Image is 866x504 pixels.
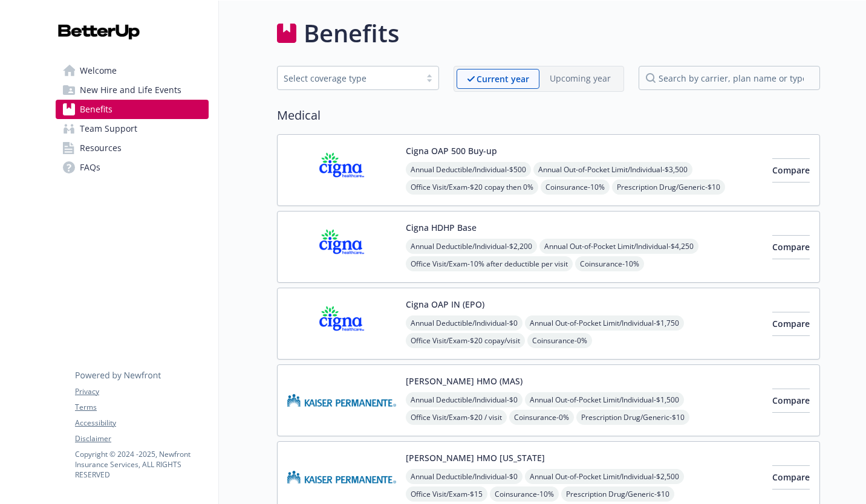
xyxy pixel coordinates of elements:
a: Benefits [56,100,209,119]
a: Team Support [56,119,209,138]
span: Office Visit/Exam - $20 copay then 0% [406,179,538,195]
span: Office Visit/Exam - 10% after deductible per visit [406,256,573,271]
a: Disclaimer [75,433,208,444]
span: Annual Deductible/Individual - $2,200 [406,239,537,254]
span: Office Visit/Exam - $15 [406,486,487,502]
p: Upcoming year [550,72,611,85]
a: FAQs [56,158,209,177]
img: CIGNA carrier logo [287,144,396,196]
span: Coinsurance - 0% [509,410,574,425]
span: Annual Out-of-Pocket Limit/Individual - $3,500 [533,162,692,177]
span: Compare [772,395,810,406]
span: Compare [772,318,810,329]
span: Welcome [80,61,117,80]
button: Cigna OAP 500 Buy-up [406,144,497,157]
p: Current year [477,73,529,85]
img: Kaiser Permanente of Hawaii carrier logo [287,451,396,503]
span: Prescription Drug/Generic - $10 [612,179,725,195]
span: Annual Deductible/Individual - $0 [406,392,523,407]
span: Annual Deductible/Individual - $500 [406,162,531,177]
span: Annual Deductible/Individual - $0 [406,315,523,331]
a: Terms [75,402,208,413]
button: Cigna HDHP Base [406,221,477,234]
p: Copyright © 2024 - 2025 , Newfront Insurance Services, ALL RIGHTS RESERVED [75,449,208,480]
input: search by carrier, plan name or type [639,66,820,90]
span: Coinsurance - 10% [575,256,644,271]
button: Compare [772,465,810,489]
h2: Medical [277,106,820,124]
span: Office Visit/Exam - $20 / visit [406,410,507,425]
span: Annual Out-of-Pocket Limit/Individual - $1,750 [525,315,684,331]
button: Compare [772,158,810,183]
span: Annual Out-of-Pocket Limit/Individual - $1,500 [525,392,684,407]
img: CIGNA carrier logo [287,221,396,273]
span: Compare [772,241,810,253]
span: Coinsurance - 10% [541,179,610,195]
span: Benefits [80,100,112,119]
span: Compare [772,471,810,483]
a: Accessibility [75,418,208,428]
button: Compare [772,235,810,259]
span: Annual Deductible/Individual - $0 [406,469,523,484]
button: [PERSON_NAME] HMO [US_STATE] [406,451,545,464]
span: Prescription Drug/Generic - $10 [576,410,689,425]
button: Cigna OAP IN (EPO) [406,298,484,311]
span: Resources [80,138,122,158]
h1: Benefits [304,15,399,51]
button: Compare [772,312,810,336]
button: Compare [772,389,810,413]
a: Welcome [56,61,209,80]
button: [PERSON_NAME] HMO (MAS) [406,375,523,387]
span: Annual Out-of-Pocket Limit/Individual - $4,250 [539,239,698,254]
span: FAQs [80,158,100,177]
span: Coinsurance - 0% [527,333,592,348]
a: New Hire and Life Events [56,80,209,100]
span: Compare [772,164,810,176]
span: Prescription Drug/Generic - $10 [561,486,674,502]
span: Coinsurance - 10% [490,486,559,502]
img: CIGNA carrier logo [287,298,396,349]
span: Upcoming year [539,69,621,89]
span: Annual Out-of-Pocket Limit/Individual - $2,500 [525,469,684,484]
img: Kaiser Permanente Insurance Company carrier logo [287,375,396,426]
span: Office Visit/Exam - $20 copay/visit [406,333,525,348]
span: Team Support [80,119,137,138]
a: Privacy [75,386,208,397]
div: Select coverage type [284,72,414,85]
span: New Hire and Life Events [80,80,181,100]
a: Resources [56,138,209,158]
